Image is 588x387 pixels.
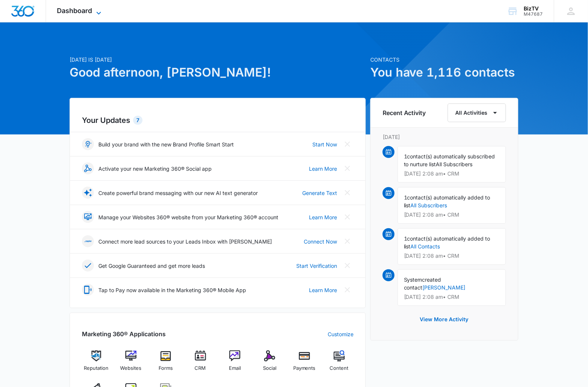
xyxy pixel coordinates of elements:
span: 1 [404,194,407,201]
div: 7 [133,116,143,125]
p: Connect more lead sources to your Leads Inbox with [PERSON_NAME] [98,238,272,245]
span: contact(s) automatically added to list [404,194,490,208]
p: Activate your new Marketing 360® Social app [98,165,212,173]
a: Learn More [309,165,337,173]
h6: Recent Activity [383,108,426,117]
h2: Your Updates [82,115,353,126]
a: Social [255,350,284,377]
p: Build your brand with the new Brand Profile Smart Start [98,140,234,148]
span: Reputation [84,365,108,372]
a: Connect Now [304,238,337,245]
a: Generate Text [302,189,337,197]
p: [DATE] is [DATE] [70,56,366,64]
span: 1 [404,235,407,242]
div: account name [524,6,543,12]
button: Close [342,260,353,272]
button: Close [342,235,353,247]
a: Content [325,350,353,377]
a: Customize [328,330,353,338]
button: Close [342,187,353,199]
a: Email [221,350,249,377]
h2: Marketing 360® Applications [82,329,166,338]
p: Manage your Websites 360® website from your Marketing 360® account [98,213,278,221]
p: [DATE] 2:08 am • CRM [404,294,500,300]
p: Contacts [370,56,518,64]
p: Tap to Pay now available in the Marketing 360® Mobile App [98,286,246,294]
a: Start Verification [296,262,337,270]
p: Get Google Guaranteed and get more leads [98,262,205,270]
span: Dashboard [57,7,92,15]
span: contact(s) automatically subscribed to nurture list [404,153,495,167]
span: 1 [404,153,407,160]
h1: Good afternoon, [PERSON_NAME]! [70,64,366,81]
p: [DATE] 2:08 am • CRM [404,253,500,258]
button: All Activities [448,103,506,122]
span: created contact [404,276,441,291]
p: [DATE] 2:08 am • CRM [404,212,500,217]
h1: You have 1,116 contacts [370,64,518,81]
span: Email [229,365,241,372]
button: Close [342,284,353,296]
span: Websites [120,365,142,372]
button: Close [342,138,353,150]
p: [DATE] [383,133,506,141]
a: All Subscribers [411,202,447,208]
a: Start Now [312,140,337,148]
a: Learn More [309,286,337,294]
div: account id [524,12,543,17]
span: Content [330,365,349,372]
span: Social [263,365,276,372]
span: Forms [159,365,173,372]
p: Create powerful brand messaging with our new AI text generator [98,189,258,197]
span: System [404,276,422,283]
button: Close [342,162,353,174]
a: Reputation [82,350,111,377]
a: [PERSON_NAME] [423,284,466,291]
a: Learn More [309,213,337,221]
a: CRM [186,350,215,377]
a: Websites [117,350,146,377]
button: View More Activity [413,310,476,328]
span: CRM [195,365,206,372]
span: All Subscribers [436,161,473,167]
a: Forms [151,350,180,377]
p: [DATE] 2:08 am • CRM [404,171,500,176]
span: contact(s) automatically added to list [404,235,490,250]
a: All Contacts [411,243,440,250]
a: Payments [290,350,319,377]
button: Close [342,211,353,223]
span: Payments [293,365,316,372]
